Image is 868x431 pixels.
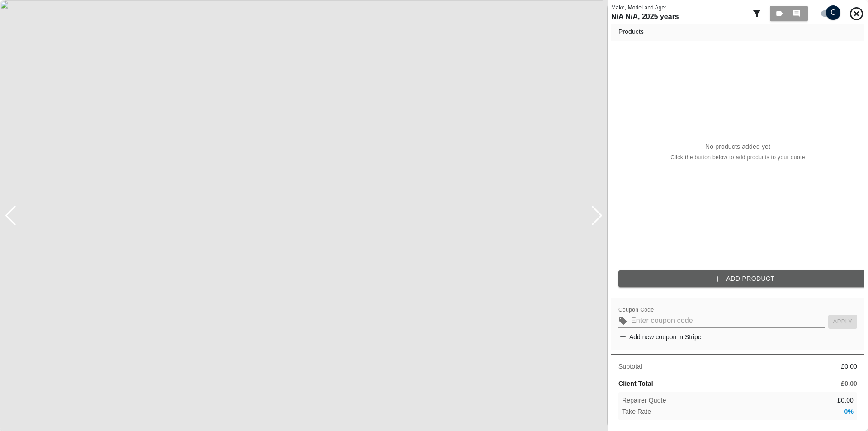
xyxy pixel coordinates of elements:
p: Take Rate [622,407,651,417]
p: £ 0.00 [837,396,854,405]
p: No products added yet [705,142,770,151]
a: Add new coupon in Stripe [618,332,702,342]
h6: Products [618,27,857,37]
input: Enter coupon code [631,315,823,328]
p: £ 0.00 [841,362,857,371]
p: 0 % [844,407,854,417]
p: £ 0.00 [841,379,857,388]
p: Make, Model and Age: [611,4,748,12]
p: Subtotal [618,362,642,371]
h1: N/A N/A , 2025 years [611,12,748,21]
p: Repairer Quote [622,396,666,405]
span: Click the button below to add products to your quote [670,153,805,162]
p: Client Total [618,379,653,388]
span: Coupon Code [618,307,654,313]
